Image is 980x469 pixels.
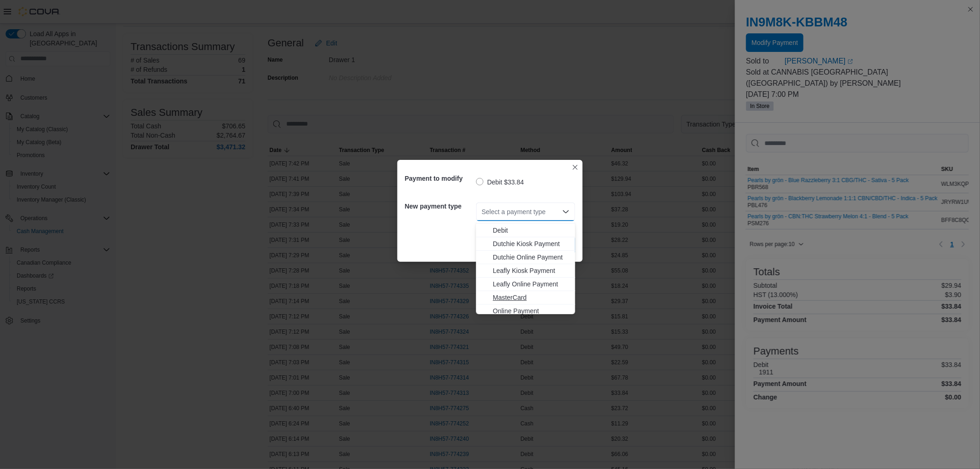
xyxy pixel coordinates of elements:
button: Leafly Online Payment [476,278,575,291]
button: Dutchie Online Payment [476,251,575,264]
span: Debit [493,226,570,235]
button: Leafly Kiosk Payment [476,264,575,278]
div: Choose from the following options [476,170,575,358]
button: Closes this modal window [570,162,581,173]
span: Online Payment [493,306,570,316]
h5: New payment type [405,197,474,215]
span: Leafly Kiosk Payment [493,266,570,275]
button: Debit [476,224,575,237]
span: Dutchie Kiosk Payment [493,239,570,248]
h5: Payment to modify [405,169,474,188]
span: Dutchie Online Payment [493,253,570,262]
button: MasterCard [476,291,575,304]
label: Debit $33.84 [476,177,524,188]
input: Accessible screen reader label [482,206,483,217]
button: Close list of options [562,208,570,215]
button: Dutchie Kiosk Payment [476,237,575,251]
span: MasterCard [493,293,570,302]
span: Leafly Online Payment [493,279,570,289]
button: Online Payment [476,304,575,318]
